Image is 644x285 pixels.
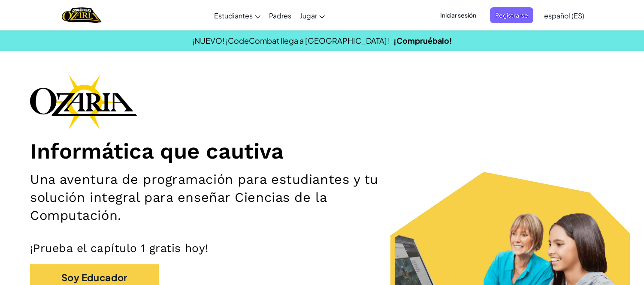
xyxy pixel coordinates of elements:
span: Jugar [300,11,317,20]
span: Estudiantes [214,11,253,20]
a: Padres [265,4,296,27]
h1: Informática que cautiva [30,138,614,165]
a: español (ES) [540,4,589,27]
a: Ozaria by CodeCombat logo [62,6,102,24]
h2: Una aventura de programación para estudiantes y tu solución integral para enseñar Ciencias de la ... [30,171,421,224]
button: Iniciar sesión [435,7,481,23]
span: español (ES) [544,11,584,20]
a: Jugar [296,4,329,27]
button: Registrarse [490,7,533,23]
p: ¡Prueba el capítulo 1 gratis hoy! [30,241,614,255]
img: Home [62,6,102,24]
img: Ozaria branding logo [30,75,137,129]
a: Estudiantes [210,4,265,27]
a: ¡Compruébalo! [393,36,452,45]
span: ¡NUEVO! ¡CodeCombat llega a [GEOGRAPHIC_DATA]! [192,36,389,45]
